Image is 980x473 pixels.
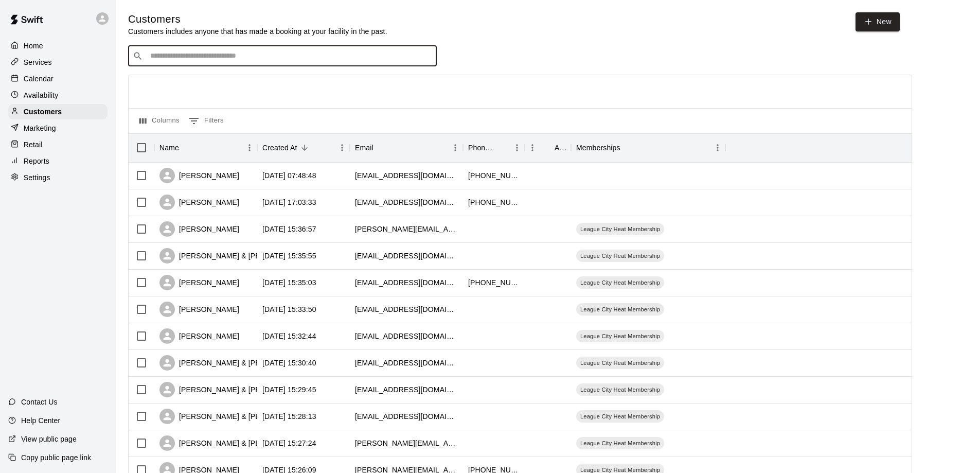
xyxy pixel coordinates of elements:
[8,120,108,136] a: Marketing
[262,331,316,341] div: 2025-08-13 15:32:44
[21,434,77,444] p: View public page
[24,172,50,183] p: Settings
[186,113,226,129] button: Show filters
[128,12,387,26] h5: Customers
[856,12,900,31] a: New
[257,133,350,162] div: Created At
[159,275,239,290] div: [PERSON_NAME]
[159,133,179,162] div: Name
[576,439,664,447] span: League City Heat Membership
[620,141,635,155] button: Sort
[8,38,108,54] a: Home
[262,251,316,261] div: 2025-08-13 15:35:55
[355,197,458,207] div: wen7dell@gmail.com
[159,168,239,183] div: [PERSON_NAME]
[24,107,62,117] p: Customers
[355,251,458,261] div: laurenneal35@yahoo.com
[576,357,664,369] div: League City Heat Membership
[525,140,540,155] button: Menu
[154,133,257,162] div: Name
[159,382,309,397] div: [PERSON_NAME] & [PERSON_NAME]
[24,123,56,133] p: Marketing
[159,409,309,424] div: [PERSON_NAME] & [PERSON_NAME]
[468,197,520,207] div: +12818413072
[468,277,520,288] div: +13256692254
[262,224,316,234] div: 2025-08-13 15:36:57
[576,412,664,421] span: League City Heat Membership
[576,250,664,262] div: League City Heat Membership
[262,384,316,395] div: 2025-08-13 15:29:45
[350,133,463,162] div: Email
[159,248,309,264] div: [PERSON_NAME] & [PERSON_NAME]
[262,197,316,207] div: 2025-08-14 17:03:33
[576,223,664,235] div: League City Heat Membership
[373,141,388,155] button: Sort
[576,252,664,260] span: League City Heat Membership
[576,305,664,313] span: League City Heat Membership
[525,133,571,162] div: Age
[576,276,664,289] div: League City Heat Membership
[355,358,458,368] div: randall12herman@gmail.com
[576,225,664,233] span: League City Heat Membership
[24,139,43,150] p: Retail
[576,410,664,423] div: League City Heat Membership
[262,411,316,422] div: 2025-08-13 15:28:13
[576,383,664,396] div: League City Heat Membership
[576,330,664,342] div: League City Heat Membership
[159,355,309,371] div: [PERSON_NAME] & [PERSON_NAME]
[21,452,91,463] p: Copy public page link
[555,133,566,162] div: Age
[8,170,108,185] a: Settings
[262,170,316,181] div: 2025-08-15 07:48:48
[571,133,725,162] div: Memberships
[262,304,316,314] div: 2025-08-13 15:33:50
[21,397,58,407] p: Contact Us
[24,156,49,166] p: Reports
[576,386,664,394] span: League City Heat Membership
[576,278,664,287] span: League City Heat Membership
[468,133,495,162] div: Phone Number
[159,221,239,237] div: [PERSON_NAME]
[334,140,350,155] button: Menu
[355,224,458,234] div: j.rigelsky@gmail.com
[137,113,182,129] button: Select columns
[24,57,52,67] p: Services
[159,302,239,317] div: [PERSON_NAME]
[710,140,725,155] button: Menu
[8,71,108,86] a: Calendar
[576,332,664,340] span: League City Heat Membership
[355,304,458,314] div: amandanew_johnson@yahoo.com
[8,87,108,103] a: Availability
[463,133,525,162] div: Phone Number
[355,170,458,181] div: amorales12@gmail.com
[576,359,664,367] span: League City Heat Membership
[262,277,316,288] div: 2025-08-13 15:35:03
[540,141,555,155] button: Sort
[355,277,458,288] div: djones@tcisd.org
[159,328,239,344] div: [PERSON_NAME]
[448,140,463,155] button: Menu
[297,141,312,155] button: Sort
[8,153,108,169] a: Reports
[509,140,525,155] button: Menu
[355,438,458,448] div: nicole.fulp27@gmail.com
[179,141,193,155] button: Sort
[355,133,373,162] div: Email
[21,415,60,426] p: Help Center
[8,104,108,119] a: Customers
[262,358,316,368] div: 2025-08-13 15:30:40
[8,55,108,70] a: Services
[355,384,458,395] div: kristaladart@gmail.com
[576,133,620,162] div: Memberships
[159,195,239,210] div: [PERSON_NAME]
[495,141,509,155] button: Sort
[576,437,664,449] div: League City Heat Membership
[128,26,387,37] p: Customers includes anyone that has made a booking at your facility in the past.
[8,137,108,152] a: Retail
